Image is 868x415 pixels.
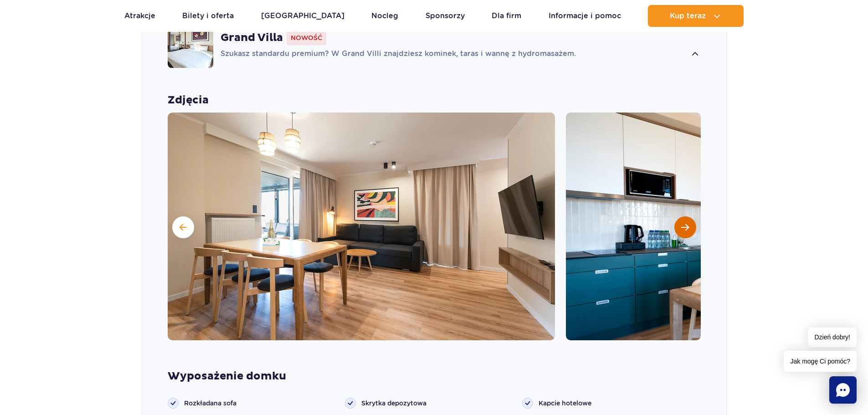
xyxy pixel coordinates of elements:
a: [GEOGRAPHIC_DATA] [261,5,344,27]
span: Nowość [287,31,326,45]
button: Następny slajd [674,216,696,238]
span: Skrytka depozytowa [361,399,426,408]
span: Kup teraz [670,12,706,20]
div: Chat [829,376,857,404]
a: Informacje i pomoc [549,5,621,27]
a: Atrakcje [124,5,155,27]
span: Kapcie hotelowe [539,399,591,408]
button: Kup teraz [648,5,744,27]
strong: Wyposażenie domku [168,369,701,383]
strong: Grand Villa [221,31,283,45]
span: Rozkładana sofa [184,399,236,408]
p: Szukasz standardu premium? W Grand Villi znajdziesz kominek, taras i wannę z hydromasażem. [221,49,687,60]
strong: Zdjęcia [168,93,701,107]
a: Bilety i oferta [182,5,234,27]
a: Dla firm [492,5,521,27]
a: Sponsorzy [426,5,465,27]
a: Nocleg [371,5,398,27]
span: Jak mogę Ci pomóc? [784,351,857,372]
span: Dzień dobry! [808,328,857,347]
